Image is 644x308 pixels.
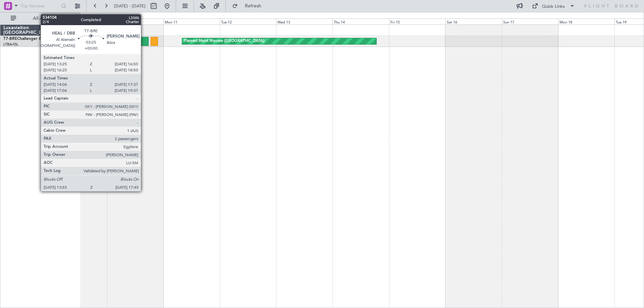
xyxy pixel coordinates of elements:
[229,1,269,11] button: Refresh
[529,1,578,11] button: Quick Links
[220,18,276,24] div: Tue 12
[276,18,332,24] div: Wed 13
[184,36,265,46] div: Planned Maint Warsaw ([GEOGRAPHIC_DATA])
[445,18,502,24] div: Sat 16
[542,3,565,10] div: Quick Links
[558,18,614,24] div: Mon 18
[107,18,163,24] div: Sun 10
[239,4,267,8] span: Refresh
[3,37,17,41] span: T7-BRE
[114,3,146,9] span: [DATE] - [DATE]
[17,16,71,21] span: All Aircraft
[3,42,18,47] a: LTBA/ISL
[163,18,220,24] div: Mon 11
[332,18,389,24] div: Thu 14
[3,37,46,41] a: T7-BREChallenger 604
[20,1,59,11] input: Trip Number
[389,18,445,24] div: Fri 15
[81,13,93,19] div: [DATE]
[7,13,73,24] button: All Aircraft
[502,18,558,24] div: Sun 17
